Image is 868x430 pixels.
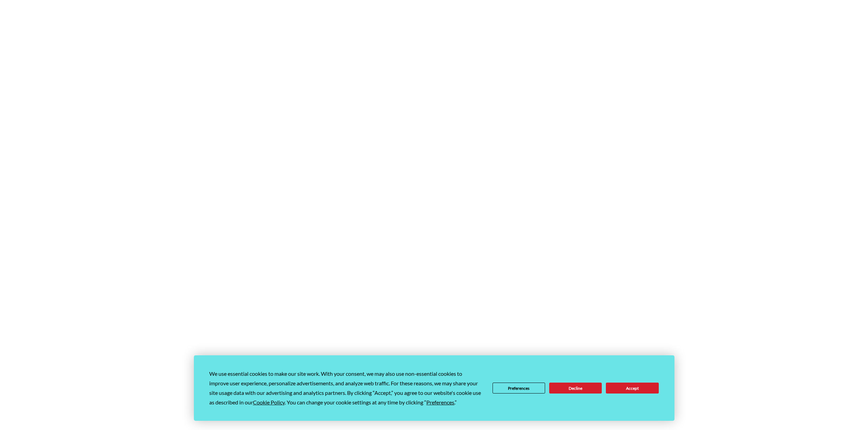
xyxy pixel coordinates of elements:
button: Accept [606,383,658,394]
div: Cookie Consent Prompt [194,355,674,421]
span: Preferences [426,399,454,405]
span: Cookie Policy [253,399,285,405]
div: We use essential cookies to make our site work. With your consent, we may also use non-essential ... [209,369,482,407]
button: Decline [549,383,602,394]
button: Preferences [493,383,545,394]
